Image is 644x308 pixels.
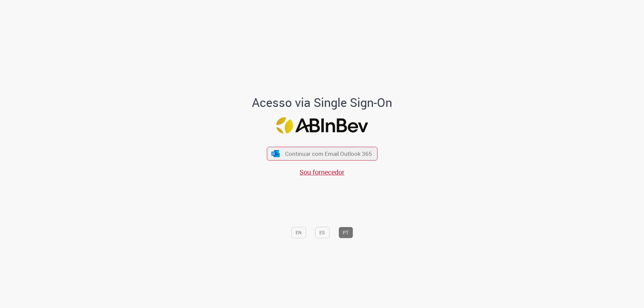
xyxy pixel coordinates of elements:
img: ícone Azure/Microsoft 360 [271,150,280,157]
span: Continuar com Email Outlook 365 [285,150,372,158]
h1: Acesso via Single Sign-On [229,96,415,109]
button: ES [315,227,329,238]
img: Logo ABInBev [276,117,368,134]
button: ícone Azure/Microsoft 360 Continuar com Email Outlook 365 [267,147,377,161]
button: EN [291,227,306,238]
button: PT [338,227,353,238]
a: Sou fornecedor [300,168,344,177]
